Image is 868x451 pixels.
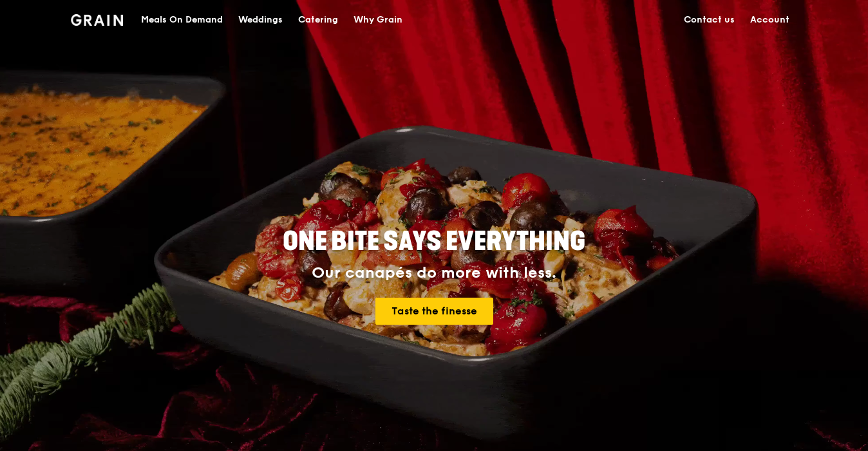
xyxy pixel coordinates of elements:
[290,1,346,39] a: Catering
[346,1,410,39] a: Why Grain
[141,1,223,39] div: Meals On Demand
[202,264,666,282] div: Our canapés do more with less.
[298,1,338,39] div: Catering
[238,1,283,39] div: Weddings
[283,226,585,257] span: ONE BITE SAYS EVERYTHING
[231,1,290,39] a: Weddings
[71,14,123,26] img: Grain
[742,1,797,39] a: Account
[354,1,402,39] div: Why Grain
[676,1,742,39] a: Contact us
[375,298,493,325] a: Taste the finesse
